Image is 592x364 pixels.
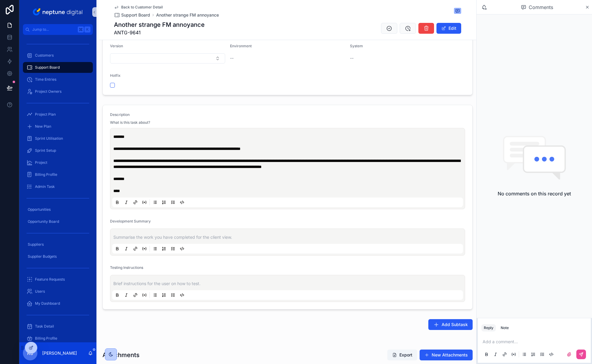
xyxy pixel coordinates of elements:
[35,172,57,177] span: Billing Profile
[436,23,461,34] button: Edit
[110,265,143,270] span: Testing Instructions
[23,121,93,132] a: New Plan
[114,5,163,10] a: Back to Customer Detail
[35,160,47,165] span: Project
[110,44,123,48] span: Version
[23,239,93,250] a: Suppliers
[35,65,60,70] span: Support Board
[23,274,93,285] a: Feature Requests
[32,27,75,32] span: Jump to...
[35,136,63,141] span: Sprint Utilisation
[23,24,93,35] button: Jump to...K
[481,324,496,331] button: Reply
[35,112,56,117] span: Project Plan
[35,77,56,82] span: Time Entries
[428,319,473,330] button: Add Subtask
[498,190,571,197] h2: No comments on this record yet
[529,4,553,11] span: Comments
[28,242,44,247] span: Suppliers
[23,169,93,180] a: Billing Profile
[35,89,61,94] span: Project Owners
[498,324,511,331] button: Note
[35,289,45,294] span: Users
[28,219,59,224] span: Opportunity Board
[19,35,96,342] div: scrollable content
[23,109,93,120] a: Project Plan
[420,350,473,360] button: New Attachments
[121,12,150,18] span: Support Board
[350,44,363,48] span: System
[42,350,77,356] p: [PERSON_NAME]
[23,145,93,156] a: Sprint Setup
[35,277,65,282] span: Feature Requests
[23,133,93,144] a: Sprint Utilisation
[35,184,55,189] span: Admin Task
[35,148,56,153] span: Sprint Setup
[23,216,93,227] a: Opportunity Board
[35,124,51,129] span: New Plan
[230,55,234,61] span: --
[114,20,205,29] h1: Another strange FM annoyance
[35,301,60,306] span: My Dashboard
[23,157,93,168] a: Project
[35,324,54,329] span: Task Detail
[121,5,163,10] span: Back to Customer Detail
[110,73,121,78] span: Hotfix
[23,251,93,262] a: Supplier Budgets
[442,322,468,328] span: Add Subtask
[35,336,57,341] span: Billing Profile
[23,286,93,297] a: Users
[28,207,51,212] span: Opportunities
[501,325,509,330] div: Note
[23,333,93,344] a: Billing Profile
[110,219,151,223] span: Development Summary
[110,112,130,117] span: Description
[28,254,57,259] span: Supplier Budgets
[102,351,140,359] h1: Attachments
[23,86,93,97] a: Project Owners
[110,120,150,125] span: What is this task about?
[23,74,93,85] a: Time Entries
[23,298,93,309] a: My Dashboard
[23,62,93,73] a: Support Board
[114,12,150,18] a: Support Board
[350,55,354,61] span: --
[387,350,417,360] button: Export
[23,50,93,61] a: Customers
[230,44,252,48] span: Environment
[85,27,90,32] span: K
[114,29,205,36] span: ANTG-9641
[23,321,93,332] a: Task Detail
[32,7,84,17] img: App logo
[23,181,93,192] a: Admin Task
[35,53,54,58] span: Customers
[156,12,219,18] a: Another strange FM annoyance
[110,53,225,64] button: Select Button
[23,204,93,215] a: Opportunities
